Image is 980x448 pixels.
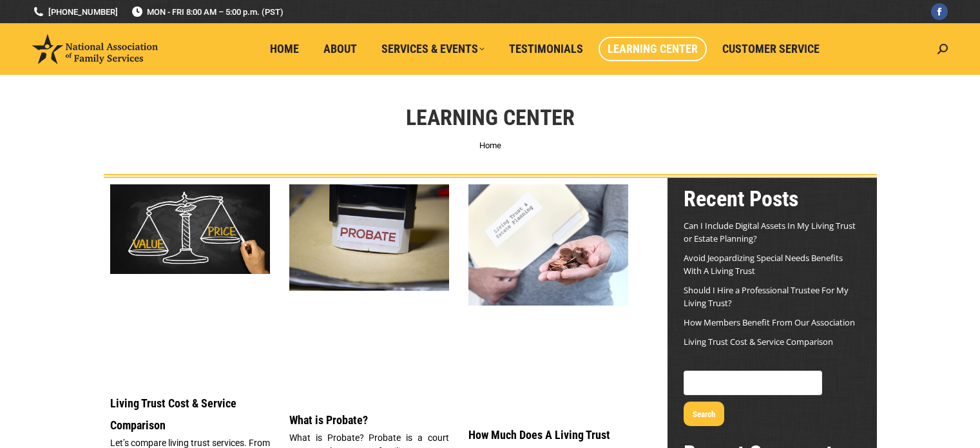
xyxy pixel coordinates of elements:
span: Services & Events [381,42,485,56]
h2: Recent Posts [684,184,861,213]
span: Home [270,42,299,56]
a: Living Trust Cost [468,184,628,411]
a: Avoid Jeopardizing Special Needs Benefits With A Living Trust [684,252,843,277]
a: Learning Center [599,37,707,61]
a: Can I Include Digital Assets In My Living Trust or Estate Planning? [684,220,856,244]
h1: Learning Center [406,103,575,131]
a: Home [261,37,308,61]
a: Living Trust Cost & Service Comparison [684,336,833,347]
img: Living Trust Cost [468,184,628,306]
a: Should I Hire a Professional Trustee For My Living Trust? [684,284,849,309]
a: Home [479,141,501,150]
a: What is Probate? [289,184,449,396]
a: [PHONE_NUMBER] [32,6,118,18]
a: What is Probate? [289,413,368,427]
img: National Association of Family Services [32,34,158,64]
a: About [314,37,366,61]
a: Living Trust Service and Price Comparison Blog Image [110,184,270,380]
button: Search [684,402,724,426]
img: Living Trust Service and Price Comparison Blog Image [110,184,270,274]
a: How Members Benefit From Our Association [684,317,855,328]
a: Living Trust Cost & Service Comparison [110,396,236,432]
span: About [323,42,357,56]
span: Customer Service [722,42,820,56]
span: Learning Center [608,42,698,56]
span: MON - FRI 8:00 AM – 5:00 p.m. (PST) [131,6,283,18]
img: What is Probate? [289,184,449,291]
span: Testimonials [509,42,583,56]
a: Testimonials [500,37,592,61]
a: Customer Service [713,37,829,61]
a: Facebook page opens in new window [931,3,948,20]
